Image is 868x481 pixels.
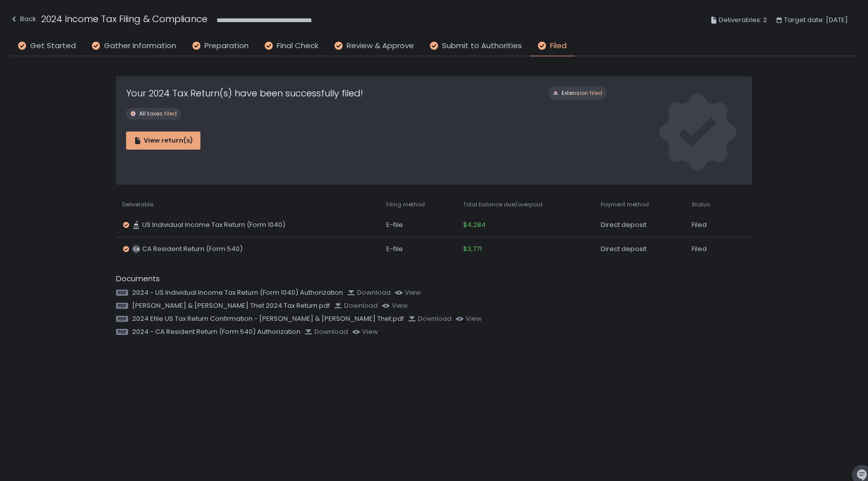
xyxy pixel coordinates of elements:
text: CA [133,246,140,252]
span: CA Resident Return (Form 540) [142,245,243,254]
span: [PERSON_NAME] & [PERSON_NAME] Thet 2024 Tax Return.pdf [132,301,330,310]
span: $4,284 [463,220,486,229]
div: View return(s) [134,136,193,145]
h1: Your 2024 Tax Return(s) have been successfully filed! [126,86,363,100]
button: Download [334,301,378,310]
span: All taxes filed [139,110,177,117]
span: Filed [550,40,567,52]
span: 2024 Efile US Tax Return Confirmation - [PERSON_NAME] & [PERSON_NAME] Thet.pdf [132,314,404,323]
span: $3,771 [463,245,482,254]
button: view [352,327,378,336]
button: View return(s) [126,132,200,150]
div: E-file [386,245,451,254]
div: Filed [692,220,726,229]
div: E-file [386,220,451,229]
button: Back [10,12,36,29]
span: Extension filed [562,89,602,97]
div: Documents [116,273,752,285]
span: Final Check [277,40,318,52]
span: Status [692,201,710,208]
button: view [456,314,482,323]
span: US Individual Income Tax Return (Form 1040) [142,220,285,229]
div: Filed [692,245,726,254]
span: Gather Information [104,40,176,52]
span: Review & Approve [347,40,414,52]
span: 2024 - CA Resident Return (Form 540) Authorization [132,327,300,336]
span: Filing method [386,201,425,208]
span: Submit to Authorities [442,40,522,52]
div: Back [10,13,36,25]
button: view [395,288,421,297]
span: Direct deposit [601,245,646,254]
span: Deliverables: 2 [719,14,767,26]
span: Deliverable [122,201,153,208]
h1: 2024 Income Tax Filing & Compliance [41,12,207,26]
span: 2024 - US Individual Income Tax Return (Form 1040) Authorization [132,288,343,297]
button: Download [347,288,391,297]
span: Target date: [DATE] [784,14,848,26]
span: Get Started [30,40,76,52]
button: Download [304,327,348,336]
span: Payment method [601,201,649,208]
span: Direct deposit [601,220,646,229]
span: Total balance due/overpaid [463,201,542,208]
button: view [382,301,408,310]
button: Download [408,314,452,323]
span: Preparation [204,40,249,52]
